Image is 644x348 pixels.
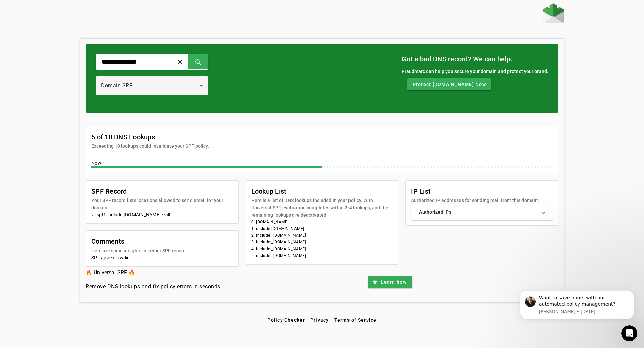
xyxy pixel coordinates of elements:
mat-card-subtitle: Here is a list of DNS lookups included in your policy. With Universal SPF, evaluation completes w... [251,197,393,219]
mat-card-subtitle: Authorized IP addresses for sending mail from this domain: [411,197,539,204]
h4: Remove DNS lookups and fix policy errors in seconds. [86,283,222,291]
span: Terms of Service [334,317,377,323]
mat-card-title: Got a bad DNS record? We can help. [402,54,549,64]
li: 2: include:_[DOMAIN_NAME] [251,232,393,239]
iframe: Intercom notifications message [510,284,644,323]
li: 1: include:[DOMAIN_NAME] [251,225,393,232]
button: Terms of Service [332,314,379,326]
span: Policy Checker [267,317,305,323]
iframe: Intercom live chat [621,325,637,341]
h3: 🔥 Universal SPF 🔥 [86,268,222,277]
span: Privacy [310,317,329,323]
span: Protect [DOMAIN_NAME] Now [413,81,486,88]
li: 3: include:_[DOMAIN_NAME] [251,239,393,246]
button: Protect [DOMAIN_NAME] Now [407,78,491,90]
span: Learn how [381,279,407,285]
div: Fraudmarc can help you secure your domain and protect your brand. [402,68,549,75]
mat-card-title: Lookup List [251,186,393,197]
mat-card-title: 5 of 10 DNS Lookups [91,132,209,142]
div: SPF appears valid [91,254,233,261]
img: Fraudmarc Logo [543,3,563,23]
button: Privacy [308,314,332,326]
mat-panel-title: Authorized IPs [419,209,537,215]
div: v=spf1 include:[DOMAIN_NAME] ~all [91,211,233,218]
li: 4: include:_[DOMAIN_NAME] [251,246,393,252]
mat-card-title: IP List [411,186,539,197]
div: Now: [91,160,553,168]
button: Learn how [368,276,412,288]
li: 0: [DOMAIN_NAME] [251,219,393,225]
mat-card-subtitle: Exceeding 10 lookups could invalidate your SPF policy. [91,142,209,150]
button: Policy Checker [265,314,308,326]
mat-card-subtitle: Your SPF record lists locations allowed to send email for your domain. [91,197,233,211]
a: Home [543,3,563,25]
mat-card-subtitle: Here are some insights into your SPF record. [91,247,187,254]
mat-card-title: SPF Record [91,186,233,197]
mat-expansion-panel-header: Authorized IPs [411,204,553,220]
li: 5: include:_[DOMAIN_NAME] [251,252,393,259]
mat-card-title: Comments [91,236,187,247]
span: Domain SPF [101,82,132,89]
